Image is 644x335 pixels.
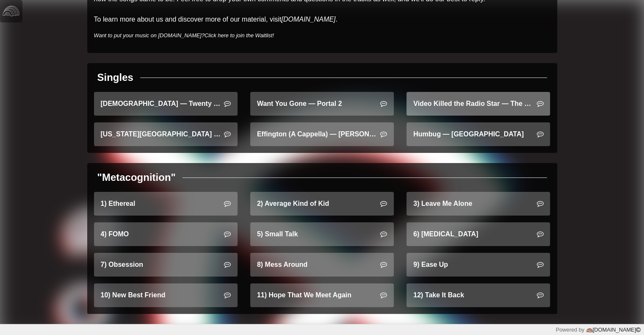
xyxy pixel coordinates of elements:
[94,283,238,307] a: 10) New Best Friend
[250,253,394,277] a: 8) Mess Around
[250,192,394,216] a: 2) Average Kind of Kid
[94,122,238,146] a: [US_STATE][GEOGRAPHIC_DATA] — [GEOGRAPHIC_DATA]
[97,170,176,185] div: "Metacognition"
[406,222,550,246] a: 6) [MEDICAL_DATA]
[584,327,641,333] a: [DOMAIN_NAME]
[406,253,550,277] a: 9) Ease Up
[586,327,593,334] img: logo-color-e1b8fa5219d03fcd66317c3d3cfaab08a3c62fe3c3b9b34d55d8365b78b1766b.png
[205,32,274,39] a: Click here to join the Waitlist!
[94,253,238,277] a: 7) Obsession
[94,192,238,216] a: 1) Ethereal
[406,122,550,146] a: Humbug — [GEOGRAPHIC_DATA]
[406,92,550,116] a: Video Killed the Radio Star — The Buggles
[94,222,238,246] a: 4) FOMO
[97,70,133,85] div: Singles
[281,16,335,23] a: [DOMAIN_NAME]
[556,326,641,334] div: Powered by
[250,283,394,307] a: 11) Hope That We Meet Again
[250,222,394,246] a: 5) Small Talk
[250,122,394,146] a: Effington (A Cappella) — [PERSON_NAME]
[250,92,394,116] a: Want You Gone — Portal 2
[94,92,238,116] a: [DEMOGRAPHIC_DATA] — Twenty One Pilots
[3,3,19,19] img: logo-white-4c48a5e4bebecaebe01ca5a9d34031cfd3d4ef9ae749242e8c4bf12ef99f53e8.png
[406,192,550,216] a: 3) Leave Me Alone
[94,32,274,39] i: Want to put your music on [DOMAIN_NAME]?
[406,283,550,307] a: 12) Take It Back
